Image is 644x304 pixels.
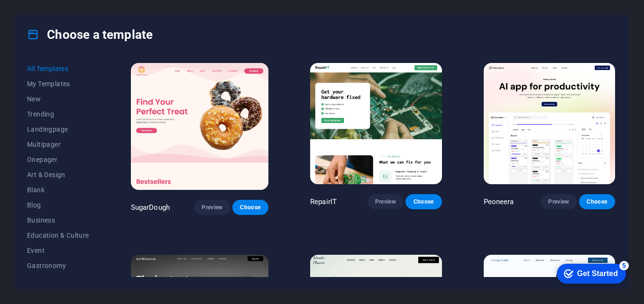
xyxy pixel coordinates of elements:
[100,205,169,225] div: Get Started 5 items remaining, 0% complete
[27,228,89,243] button: Education & Culture
[27,216,89,224] span: Business
[202,204,222,211] span: Preview
[27,107,89,122] button: Trending
[162,202,172,212] div: 5
[375,198,396,206] span: Preview
[27,76,89,91] button: My Templates
[27,91,89,107] button: New
[27,80,89,88] span: My Templates
[27,125,89,133] span: Landingpage
[368,194,404,209] button: Preview
[232,200,268,215] button: Choose
[131,203,170,212] p: SugarDough
[27,197,89,213] button: Blog
[27,122,89,137] button: Landingpage
[27,167,89,182] button: Art & Design
[405,194,442,209] button: Choose
[27,258,89,273] button: Gastronomy
[27,213,89,228] button: Business
[27,65,89,72] span: All Templates
[27,152,89,167] button: Onepager
[27,201,89,209] span: Blog
[27,156,89,163] span: Onepager
[194,200,230,215] button: Preview
[27,273,89,288] button: Health
[27,262,89,269] span: Gastronomy
[240,204,261,211] span: Choose
[413,198,434,206] span: Choose
[27,110,89,118] span: Trending
[120,211,161,219] div: Get Started
[27,247,89,254] span: Event
[27,61,89,76] button: All Templates
[27,171,89,179] span: Art & Design
[27,243,89,258] button: Event
[27,141,89,148] span: Multipager
[131,63,268,190] img: SugarDough
[27,232,89,239] span: Education & Culture
[310,63,442,184] img: RepairIT
[27,95,89,103] span: New
[27,182,89,197] button: Blank
[27,186,89,194] span: Blank
[27,137,89,152] button: Multipager
[310,197,337,206] p: RepairIT
[27,27,153,42] h4: Choose a template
